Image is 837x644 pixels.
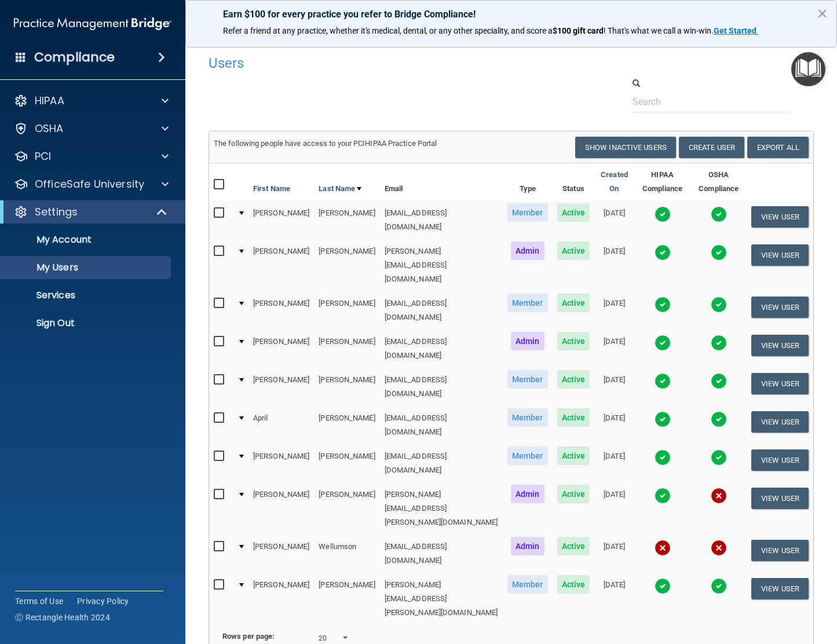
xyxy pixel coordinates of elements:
[511,485,544,503] span: Admin
[34,49,115,65] h4: Compliance
[553,26,604,35] strong: $100 gift card
[380,406,503,444] td: [EMAIL_ADDRESS][DOMAIN_NAME]
[511,332,544,350] span: Admin
[15,612,110,623] span: Ⓒ Rectangle Health 2024
[594,406,634,444] td: [DATE]
[557,537,590,555] span: Active
[507,575,548,594] span: Member
[679,137,744,158] button: Create User
[751,488,809,509] button: View User
[557,203,590,222] span: Active
[633,91,790,112] input: Search
[557,241,590,260] span: Active
[655,411,671,427] img: tick.e7d51cea.svg
[503,163,553,201] th: Type
[35,205,78,219] p: Settings
[248,201,314,239] td: [PERSON_NAME]
[223,26,553,35] span: Refer a friend at any practice, whether it's medical, dental, or any other speciality, and score a
[751,297,809,318] button: View User
[507,294,548,312] span: Member
[817,4,828,23] button: Close
[557,408,590,427] span: Active
[711,244,727,261] img: tick.e7d51cea.svg
[380,444,503,482] td: [EMAIL_ADDRESS][DOMAIN_NAME]
[314,368,379,406] td: [PERSON_NAME]
[575,137,676,158] button: Show Inactive Users
[35,177,144,191] p: OfficeSafe University
[711,206,727,222] img: tick.e7d51cea.svg
[751,540,809,561] button: View User
[751,373,809,394] button: View User
[557,575,590,594] span: Active
[380,330,503,368] td: [EMAIL_ADDRESS][DOMAIN_NAME]
[319,182,361,196] a: Last Name
[714,26,756,35] strong: Get Started
[594,482,634,535] td: [DATE]
[248,482,314,535] td: [PERSON_NAME]
[599,168,630,196] a: Created On
[711,540,727,556] img: cross.ca9f0e7f.svg
[594,201,634,239] td: [DATE]
[507,408,548,427] span: Member
[14,122,169,136] a: OSHA
[507,447,548,465] span: Member
[248,368,314,406] td: [PERSON_NAME]
[314,291,379,330] td: [PERSON_NAME]
[380,573,503,624] td: [PERSON_NAME][EMAIL_ADDRESS][PERSON_NAME][DOMAIN_NAME]
[8,234,166,246] p: My Account
[35,122,64,136] p: OSHA
[604,26,714,35] span: ! That's what we call a win-win.
[594,444,634,482] td: [DATE]
[594,535,634,573] td: [DATE]
[222,632,275,641] b: Rows per page:
[14,94,169,108] a: HIPAA
[314,535,379,573] td: Wellumson
[8,317,166,329] p: Sign Out
[511,537,544,555] span: Admin
[594,239,634,291] td: [DATE]
[655,488,671,504] img: tick.e7d51cea.svg
[557,370,590,389] span: Active
[8,290,166,301] p: Services
[655,297,671,313] img: tick.e7d51cea.svg
[314,406,379,444] td: [PERSON_NAME]
[248,444,314,482] td: [PERSON_NAME]
[511,241,544,260] span: Admin
[248,330,314,368] td: [PERSON_NAME]
[557,447,590,465] span: Active
[209,56,554,71] h4: Users
[655,449,671,466] img: tick.e7d51cea.svg
[751,449,809,471] button: View User
[314,482,379,535] td: [PERSON_NAME]
[253,182,290,196] a: First Name
[594,330,634,368] td: [DATE]
[35,149,51,163] p: PCI
[314,444,379,482] td: [PERSON_NAME]
[314,573,379,624] td: [PERSON_NAME]
[557,485,590,503] span: Active
[711,297,727,313] img: tick.e7d51cea.svg
[314,239,379,291] td: [PERSON_NAME]
[248,573,314,624] td: [PERSON_NAME]
[637,562,823,608] iframe: Drift Widget Chat Controller
[248,406,314,444] td: April
[248,535,314,573] td: [PERSON_NAME]
[747,137,809,158] a: Export All
[35,94,64,108] p: HIPAA
[380,535,503,573] td: [EMAIL_ADDRESS][DOMAIN_NAME]
[714,26,758,35] a: Get Started
[214,139,437,148] span: The following people have access to your PCIHIPAA Practice Portal
[14,205,168,219] a: Settings
[557,294,590,312] span: Active
[594,291,634,330] td: [DATE]
[15,595,63,607] a: Terms of Use
[711,449,727,466] img: tick.e7d51cea.svg
[751,244,809,266] button: View User
[655,244,671,261] img: tick.e7d51cea.svg
[557,332,590,350] span: Active
[655,206,671,222] img: tick.e7d51cea.svg
[248,291,314,330] td: [PERSON_NAME]
[690,163,747,201] th: OSHA Compliance
[655,373,671,389] img: tick.e7d51cea.svg
[711,411,727,427] img: tick.e7d51cea.svg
